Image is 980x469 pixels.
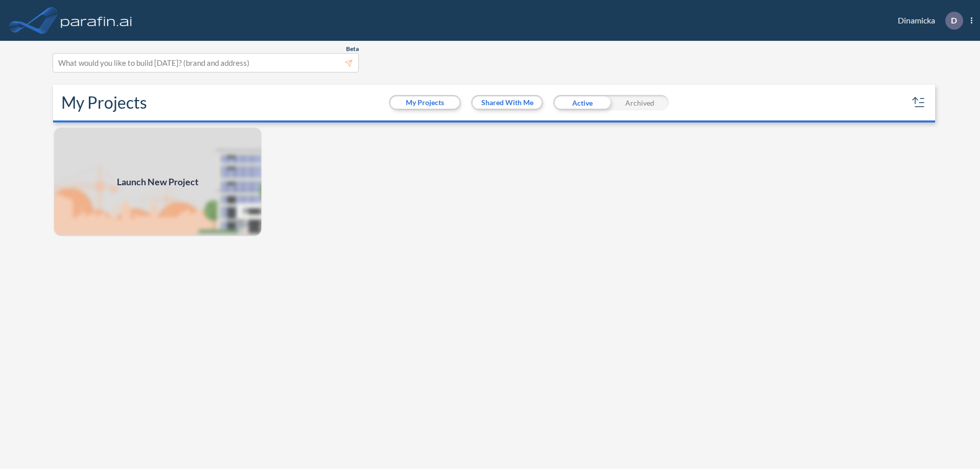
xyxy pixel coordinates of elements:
[61,93,147,112] h2: My Projects
[346,45,359,53] span: Beta
[951,16,957,25] p: D
[117,175,199,189] span: Launch New Project
[883,12,972,30] div: Dinamicka
[53,127,262,237] a: Launch New Project
[911,94,927,111] button: sort
[553,95,611,110] div: Active
[59,10,134,31] img: logo
[611,95,669,110] div: Archived
[53,127,262,237] img: add
[390,96,459,109] button: My Projects
[473,96,542,109] button: Shared With Me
